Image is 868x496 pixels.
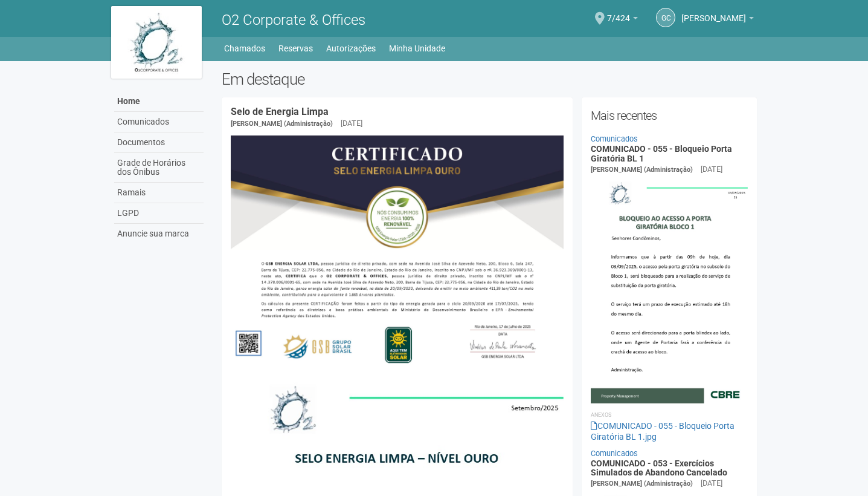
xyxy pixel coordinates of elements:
[224,40,265,57] a: Chamados
[591,410,748,420] li: Anexos
[389,40,445,57] a: Minha Unidade
[591,421,735,442] a: COMUNICADO - 055 - Bloqueio Porta Giratória BL 1.jpg
[326,40,376,57] a: Autorizações
[607,15,638,25] a: 7/424
[114,132,204,153] a: Documentos
[231,135,564,371] img: COMUNICADO%20-%20054%20-%20Selo%20de%20Energia%20Limpa%20-%20P%C3%A1g.%202.jpg
[591,458,727,477] a: COMUNICADO - 053 - Exercícios Simulados de Abandono Cancelado
[114,203,204,224] a: LGPD
[591,175,748,403] img: COMUNICADO%20-%20055%20-%20Bloqueio%20Porta%20Girat%C3%B3ria%20BL%201.jpg
[114,183,204,203] a: Ramais
[591,144,732,163] a: COMUNICADO - 055 - Bloqueio Porta Giratória BL 1
[591,106,748,125] h2: Mais recentes
[114,91,204,112] a: Home
[681,2,746,23] span: Guilherme Cruz Braga
[114,153,204,183] a: Grade de Horários dos Ônibus
[231,106,329,117] a: Selo de Energia Limpa
[607,2,630,23] span: 7/424
[114,112,204,132] a: Comunicados
[681,15,754,25] a: [PERSON_NAME]
[222,11,365,28] span: O2 Corporate & Offices
[591,134,638,143] a: Comunicados
[341,118,362,129] div: [DATE]
[278,40,313,57] a: Reservas
[656,8,675,27] a: GC
[111,6,202,79] img: logo.jpg
[591,449,638,458] a: Comunicados
[114,224,204,244] a: Anuncie sua marca
[231,120,333,128] span: [PERSON_NAME] (Administração)
[591,480,693,488] span: [PERSON_NAME] (Administração)
[222,70,757,88] h2: Em destaque
[701,164,722,175] div: [DATE]
[591,166,693,174] span: [PERSON_NAME] (Administração)
[701,478,722,489] div: [DATE]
